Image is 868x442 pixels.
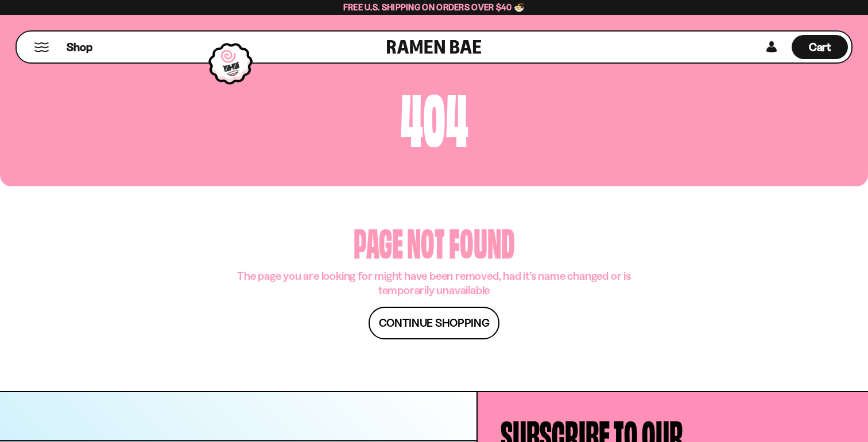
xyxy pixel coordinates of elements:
a: Cart [792,32,848,62]
p: The page you are looking for might have been removed, had it’s name changed or is temporarily una... [236,269,632,298]
span: Continue shopping [379,316,490,330]
a: Shop [67,35,92,59]
h1: page not found [236,221,632,260]
span: Cart [809,40,831,54]
span: Shop [67,40,92,55]
h1: 404 [9,89,859,140]
a: Continue shopping [369,307,499,339]
button: Mobile Menu Trigger [34,42,49,52]
span: Free U.S. Shipping on Orders over $40 🍜 [343,2,525,13]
